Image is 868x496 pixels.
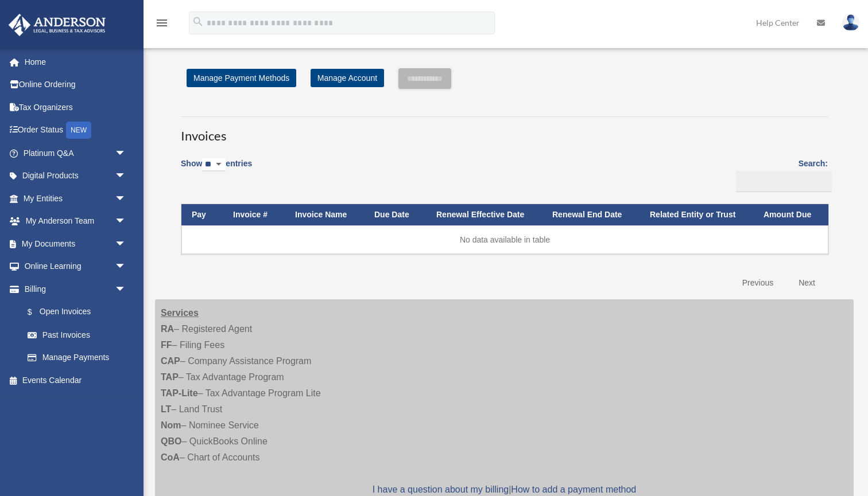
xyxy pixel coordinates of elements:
span: $ [34,305,40,319]
a: My Documentsarrow_drop_down [8,232,144,255]
img: Anderson Advisors Platinum Portal [5,14,109,36]
span: arrow_drop_down [115,278,138,301]
strong: FF [161,340,172,350]
a: menu [155,20,169,30]
select: Showentries [202,158,226,171]
a: My Entitiesarrow_drop_down [8,187,144,210]
a: Online Ordering [8,73,144,96]
input: Search: [736,171,832,193]
a: How to add a payment method [511,485,636,494]
span: arrow_drop_down [115,210,138,233]
span: arrow_drop_down [115,255,138,279]
strong: CoA [161,452,180,462]
strong: TAP-Lite [161,388,198,398]
strong: LT [161,404,171,414]
span: arrow_drop_down [115,142,138,165]
div: NEW [66,122,91,139]
a: Past Invoices [16,323,138,346]
strong: TAP [161,372,179,382]
img: User Pic [842,14,859,31]
th: Invoice #: activate to sort column ascending [223,204,285,225]
a: Digital Productsarrow_drop_down [8,165,144,188]
a: Tax Organizers [8,96,144,119]
th: Related Entity or Trust: activate to sort column ascending [640,204,753,225]
strong: CAP [161,356,180,366]
label: Show entries [181,157,252,183]
th: Due Date: activate to sort column ascending [364,204,426,225]
h3: Invoices [181,116,828,145]
th: Invoice Name: activate to sort column ascending [285,204,364,225]
th: Renewal Effective Date: activate to sort column ascending [426,204,542,225]
span: arrow_drop_down [115,232,138,256]
a: Platinum Q&Aarrow_drop_down [8,142,144,165]
a: Manage Account [311,69,384,87]
label: Search: [732,157,828,192]
a: Order StatusNEW [8,119,144,142]
td: No data available in table [181,225,828,254]
a: Previous [734,271,782,295]
strong: QBO [161,436,181,446]
a: I have a question about my billing [373,485,509,494]
a: Home [8,50,144,73]
a: Manage Payment Methods [187,69,296,87]
i: search [192,15,204,28]
a: Next [790,271,824,295]
a: $Open Invoices [16,300,132,324]
strong: RA [161,324,174,334]
a: Manage Payments [16,346,138,369]
span: arrow_drop_down [115,165,138,188]
th: Renewal End Date: activate to sort column ascending [542,204,640,225]
a: My Anderson Teamarrow_drop_down [8,210,144,233]
th: Amount Due: activate to sort column ascending [753,204,828,225]
strong: Nom [161,420,181,430]
a: Events Calendar [8,369,144,392]
a: Online Learningarrow_drop_down [8,255,144,278]
th: Pay: activate to sort column descending [181,204,223,225]
a: Billingarrow_drop_down [8,278,138,300]
span: arrow_drop_down [115,187,138,210]
i: menu [155,16,169,30]
strong: Services [161,308,199,318]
